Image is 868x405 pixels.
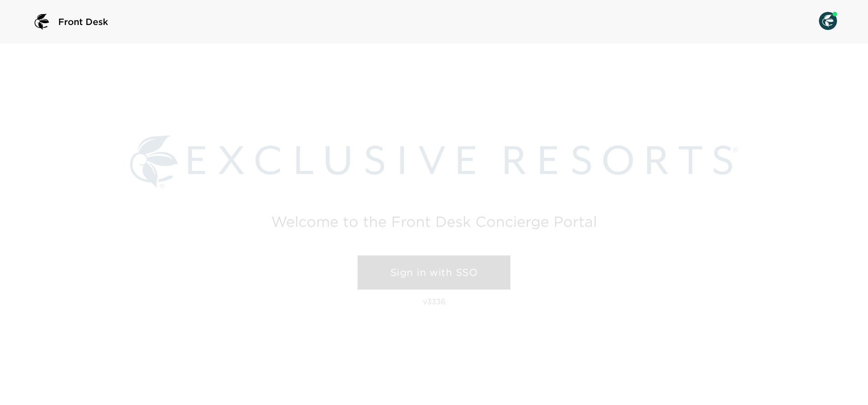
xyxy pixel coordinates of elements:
img: logo [31,11,53,33]
p: v3336 [423,297,445,306]
span: Front Desk [58,15,108,28]
img: User [819,12,837,30]
h2: Welcome to the Front Desk Concierge Portal [271,215,597,229]
img: Exclusive Resorts logo [130,135,738,188]
a: Sign in with SSO [358,255,510,290]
